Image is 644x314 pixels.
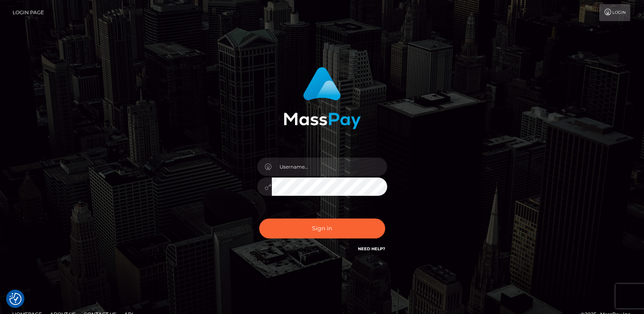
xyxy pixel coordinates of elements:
img: Revisit consent button [9,293,22,305]
img: MassPay Login [284,67,361,129]
button: Sign in [259,219,385,238]
a: Login [599,4,630,21]
button: Consent Preferences [9,293,22,305]
a: Need Help? [358,246,385,251]
a: Login Page [13,4,44,21]
input: Username... [272,158,387,176]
